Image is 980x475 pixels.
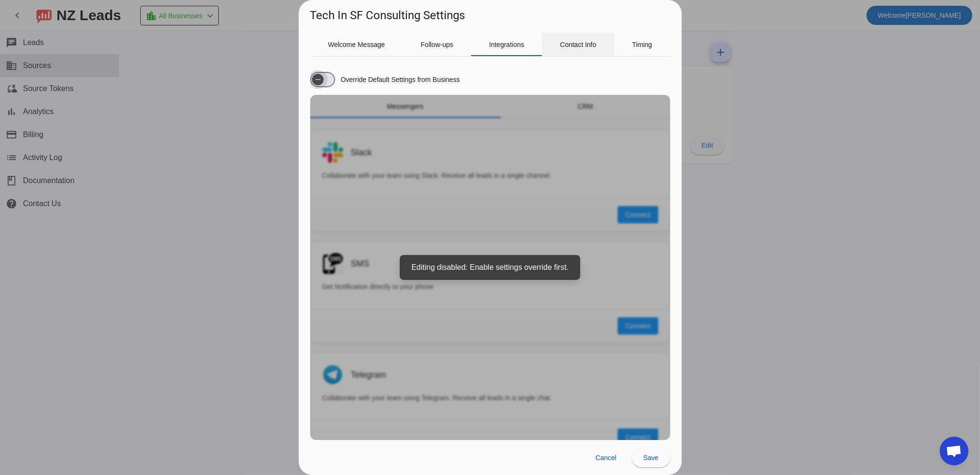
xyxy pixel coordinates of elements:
[632,41,652,48] span: Timing
[588,448,624,467] button: Cancel
[578,103,593,110] span: CRM
[421,41,453,48] span: Follow-ups
[632,448,670,467] button: Save
[328,41,385,48] span: Welcome Message
[310,8,465,23] h1: Tech In SF Consulting Settings
[339,75,460,84] label: Override Default Settings from Business
[940,437,969,465] div: Open chat
[387,103,423,110] span: Messengers
[596,454,617,462] span: Cancel
[489,41,524,48] span: Integrations
[560,41,597,48] span: Contact Info
[643,454,659,462] span: Save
